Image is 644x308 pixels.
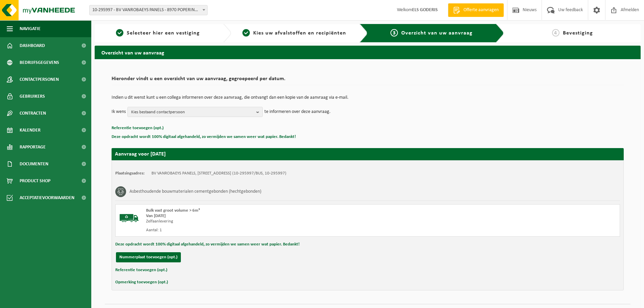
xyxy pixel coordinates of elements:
h2: Overzicht van uw aanvraag [95,46,641,59]
strong: Aanvraag voor [DATE] [115,151,166,157]
span: Selecteer hier een vestiging [127,30,200,36]
span: Bedrijfsgegevens [20,54,59,71]
a: Offerte aanvragen [448,3,504,17]
h3: Asbesthoudende bouwmaterialen cementgebonden (hechtgebonden) [129,186,261,197]
p: Indien u dit wenst kunt u een collega informeren over deze aanvraag, die ontvangt dan een kopie v... [112,95,624,100]
strong: ELS GODERIS [412,7,438,13]
a: 1Selecteer hier een vestiging [98,29,218,37]
strong: Van [DATE] [146,214,166,218]
span: Product Shop [20,172,50,189]
p: te informeren over deze aanvraag. [264,107,331,117]
button: Referentie toevoegen (opt.) [115,266,167,275]
button: Referentie toevoegen (opt.) [112,124,164,133]
span: Kies uw afvalstoffen en recipiënten [253,30,346,36]
span: 2 [242,29,250,37]
button: Kies bestaand contactpersoon [127,107,263,117]
a: 2Kies uw afvalstoffen en recipiënten [235,29,354,37]
span: 10-295997 - BV VANROBAEYS PANELS - 8970 POPERINGE, BENELUXLAAN 12 [89,5,208,15]
span: Gebruikers [20,88,45,105]
button: Deze opdracht wordt 100% digitaal afgehandeld, zo vermijden we samen weer wat papier. Bedankt! [115,240,300,249]
span: 4 [552,29,559,37]
span: 1 [116,29,123,37]
span: Offerte aanvragen [462,7,500,14]
img: BL-SO-LV.png [119,208,139,228]
span: Kalender [20,122,41,139]
span: Bulk vast groot volume > 6m³ [146,208,200,213]
button: Deze opdracht wordt 100% digitaal afgehandeld, zo vermijden we samen weer wat papier. Bedankt! [112,133,296,141]
span: Overzicht van uw aanvraag [401,30,473,36]
span: Bevestiging [563,30,593,36]
span: Documenten [20,156,48,172]
span: 10-295997 - BV VANROBAEYS PANELS - 8970 POPERINGE, BENELUXLAAN 12 [90,5,207,15]
span: Dashboard [20,37,45,54]
span: Contactpersonen [20,71,59,88]
h2: Hieronder vindt u een overzicht van uw aanvraag, gegroepeerd per datum. [112,76,624,85]
td: BV VANROBAEYS PANELS, [STREET_ADDRESS] (10-295997/BUS, 10-295997) [151,171,286,176]
span: Contracten [20,105,46,122]
button: Opmerking toevoegen (opt.) [115,278,168,287]
span: Acceptatievoorwaarden [20,189,74,206]
button: Nummerplaat toevoegen (opt.) [116,252,181,262]
div: Zelfaanlevering [146,219,395,224]
p: Ik wens [112,107,126,117]
span: Kies bestaand contactpersoon [131,107,254,117]
strong: Plaatsingsadres: [115,171,145,175]
span: 3 [390,29,398,37]
span: Rapportage [20,139,46,156]
div: Aantal: 1 [146,228,395,233]
span: Navigatie [20,20,41,37]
